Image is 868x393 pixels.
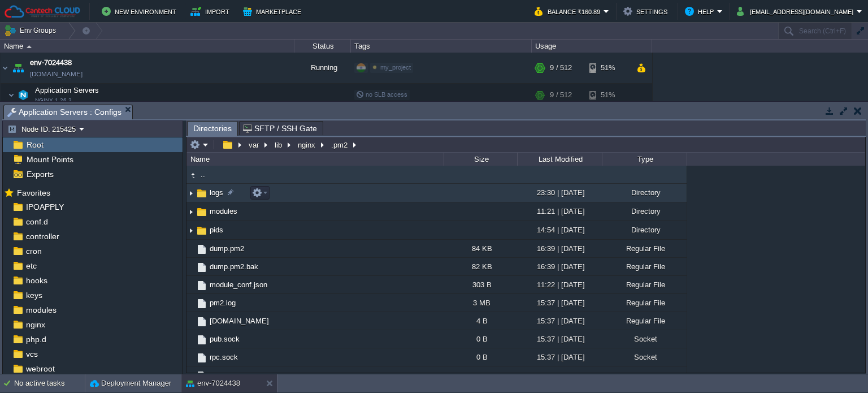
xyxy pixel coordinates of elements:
img: AMDAwAAAACH5BAEAAAAALAAAAAABAAEAAAICRAEAOw== [186,348,196,366]
div: 3 MB [444,294,517,312]
div: 84 KB [444,240,517,257]
div: 16:39 | [DATE] [517,258,602,275]
a: controller [24,231,61,241]
img: AMDAwAAAACH5BAEAAAAALAAAAAABAAEAAAICRAEAOw== [196,352,208,364]
a: logs [208,188,225,197]
div: Tags [351,40,531,53]
span: dump.pm2.bak [208,262,260,271]
div: Name [1,40,294,53]
img: AMDAwAAAACH5BAEAAAAALAAAAAABAAEAAAICRAEAOw== [186,169,199,182]
span: Application Servers : Configs [7,105,121,119]
div: Last Modified [518,153,602,166]
div: Size [445,153,517,166]
div: Regular File [602,366,687,384]
img: AMDAwAAAACH5BAEAAAAALAAAAAABAAEAAAICRAEAOw== [196,261,208,274]
span: Favorites [15,188,52,198]
a: touch [208,370,229,380]
div: Socket [602,330,687,348]
div: 15:37 | [DATE] [517,330,602,348]
span: NGINX 1.26.2 [35,97,72,104]
span: SFTP / SSH Gate [243,122,317,135]
a: vcs [24,349,40,359]
div: 4 B [444,312,517,330]
div: Regular File [602,294,687,312]
a: Application ServersNGINX 1.26.2 [34,86,101,94]
span: env-7024438 [30,57,72,68]
a: [DOMAIN_NAME] [208,316,271,326]
img: AMDAwAAAACH5BAEAAAAALAAAAAABAAEAAAICRAEAOw== [186,330,196,348]
div: 9 / 512 [550,84,572,106]
button: nginx [296,140,318,150]
button: .pm2 [329,140,350,150]
img: AMDAwAAAACH5BAEAAAAALAAAAAABAAEAAAICRAEAOw== [186,366,196,384]
img: AMDAwAAAACH5BAEAAAAALAAAAAABAAEAAAICRAEAOw== [186,312,196,330]
span: Mount Points [24,154,75,165]
div: 13 B [444,366,517,384]
img: AMDAwAAAACH5BAEAAAAALAAAAAABAAEAAAICRAEAOw== [15,84,31,106]
a: conf.d [24,217,50,227]
a: pids [208,225,225,235]
button: Balance ₹160.89 [535,5,604,18]
input: Click to enter the path [186,137,865,153]
a: Exports [24,169,55,179]
div: Directory [602,184,687,201]
div: Directory [602,202,687,220]
div: 303 B [444,276,517,293]
div: Regular File [602,258,687,275]
div: Name [188,153,444,166]
div: 0 B [444,348,517,366]
div: 0 B [444,330,517,348]
img: AMDAwAAAACH5BAEAAAAALAAAAAABAAEAAAICRAEAOw== [8,84,15,106]
img: AMDAwAAAACH5BAEAAAAALAAAAAABAAEAAAICRAEAOw== [196,334,208,346]
a: pub.sock [208,334,241,344]
div: 15:37 | [DATE] [517,312,602,330]
a: cron [24,246,44,256]
a: rpc.sock [208,352,240,362]
a: module_conf.json [208,280,269,290]
img: AMDAwAAAACH5BAEAAAAALAAAAAABAAEAAAICRAEAOw== [196,370,208,382]
span: modules [24,305,58,315]
div: 16:39 | [DATE] [517,240,602,257]
span: Application Servers [34,85,101,95]
span: Directories [193,122,232,136]
img: AMDAwAAAACH5BAEAAAAALAAAAAABAAEAAAICRAEAOw== [196,206,208,218]
img: AMDAwAAAACH5BAEAAAAALAAAAAABAAEAAAICRAEAOw== [27,45,32,48]
a: pm2.log [208,298,237,308]
span: .. [199,170,207,179]
div: 15:37 | [DATE] [517,294,602,312]
img: AMDAwAAAACH5BAEAAAAALAAAAAABAAEAAAICRAEAOw== [186,222,196,239]
img: AMDAwAAAACH5BAEAAAAALAAAAAABAAEAAAICRAEAOw== [186,203,196,221]
div: Directory [602,221,687,239]
div: 51% [589,53,626,83]
a: webroot [24,364,57,374]
div: 11:21 | [DATE] [517,202,602,220]
div: Regular File [602,240,687,257]
div: 15:37 | [DATE] [517,348,602,366]
a: hooks [24,275,49,286]
img: Cantech Cloud [4,5,81,19]
div: 82 KB [444,258,517,275]
button: lib [273,140,285,150]
img: AMDAwAAAACH5BAEAAAAALAAAAAABAAEAAAICRAEAOw== [186,240,196,257]
div: 14:54 | [DATE] [517,221,602,239]
img: AMDAwAAAACH5BAEAAAAALAAAAAABAAEAAAICRAEAOw== [196,316,208,328]
div: Running [294,53,351,83]
a: IPOAPPLY [24,202,66,212]
span: Root [24,140,45,150]
a: php.d [24,334,48,344]
button: Env Groups [4,23,60,38]
button: Deployment Manager [90,378,171,389]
